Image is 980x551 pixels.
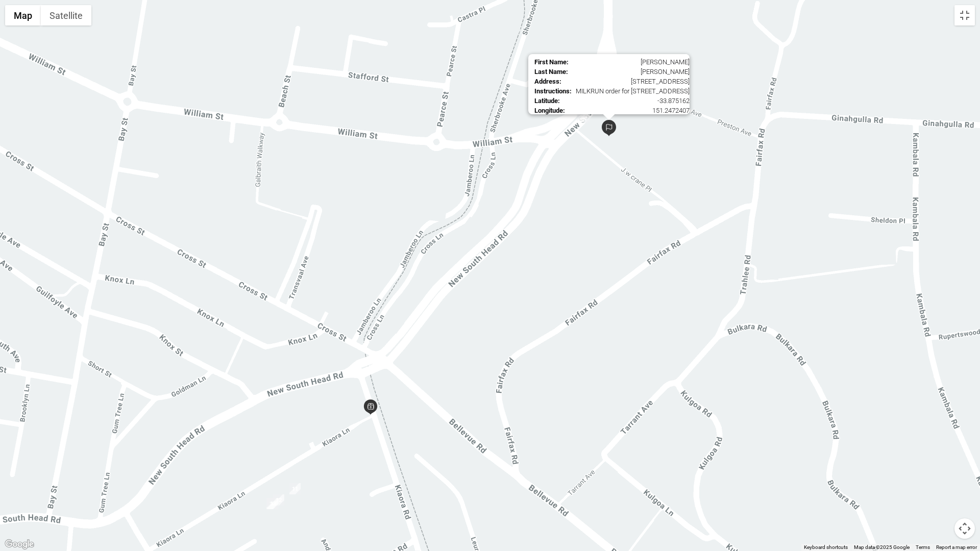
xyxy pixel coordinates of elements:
[572,68,690,76] span: [PERSON_NAME]
[916,544,930,550] a: Terms (opens in new tab)
[569,107,690,114] span: 151.2472407
[564,97,690,105] span: -33.875162
[576,87,690,95] span: MILKRUN order for [STREET_ADDRESS]
[804,544,848,551] button: Keyboard shortcuts
[854,544,910,550] span: Map data ©2025 Google
[566,78,690,85] span: [STREET_ADDRESS]
[954,518,975,539] button: Map camera controls
[573,58,690,66] span: [PERSON_NAME]
[936,544,977,550] a: Report a map error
